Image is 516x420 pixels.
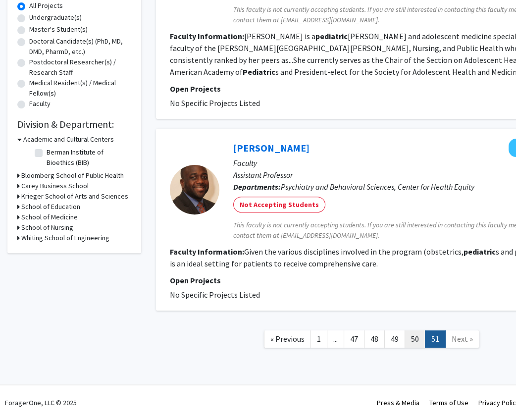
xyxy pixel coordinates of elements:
[29,57,131,78] label: Postdoctoral Researcher(s) / Research Staff
[464,247,496,257] b: pediatric
[21,222,73,233] h3: School of Nursing
[170,98,260,108] span: No Specific Projects Listed
[233,142,310,154] a: [PERSON_NAME]
[377,398,419,407] a: Press & Media
[315,31,348,41] b: pediatric
[29,78,131,99] label: Medical Resident(s) / Medical Fellow(s)
[47,147,129,168] label: Berman Institute of Bioethics (BIB)
[243,67,275,77] b: Pediatric
[452,334,473,344] span: Next »
[23,134,114,145] h3: Academic and Cultural Centers
[425,330,446,348] a: 51
[29,24,88,35] label: Master's Student(s)
[29,36,131,57] label: Doctoral Candidate(s) (PhD, MD, DMD, PharmD, etc.)
[170,247,244,257] b: Faculty Information:
[21,181,89,191] h3: Carey Business School
[445,330,479,348] a: Next Page
[17,118,131,130] h2: Division & Department:
[5,385,77,420] div: ForagerOne, LLC © 2025
[170,31,244,41] b: Faculty Information:
[429,398,468,407] a: Terms of Use
[364,330,385,348] a: 48
[29,99,51,109] label: Faculty
[405,330,425,348] a: 50
[281,182,474,192] span: Psychiatry and Behavioral Sciences, Center for Health Equity
[29,0,63,11] label: All Projects
[21,212,78,222] h3: School of Medicine
[264,330,311,348] a: Previous
[21,233,109,243] h3: Whiting School of Engineering
[7,375,42,413] iframe: Chat
[21,202,80,212] h3: School of Education
[344,330,364,348] a: 47
[233,197,325,212] mat-chip: Not Accepting Students
[233,182,281,192] b: Departments:
[333,334,338,344] span: ...
[170,290,260,300] span: No Specific Projects Listed
[21,191,128,202] h3: Krieger School of Arts and Sciences
[384,330,405,348] a: 49
[21,170,124,181] h3: Bloomberg School of Public Health
[270,334,305,344] span: « Previous
[29,12,82,23] label: Undergraduate(s)
[310,330,327,348] a: 1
